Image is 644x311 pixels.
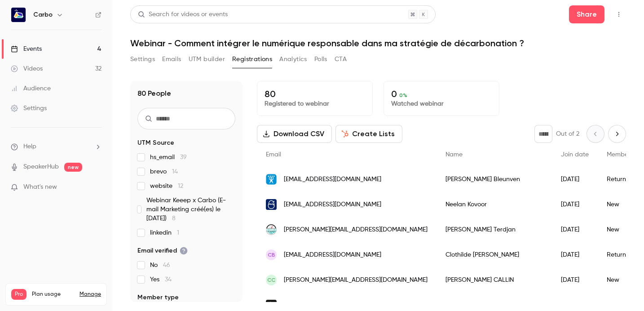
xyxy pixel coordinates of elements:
button: UTM builder [189,52,225,67]
div: [DATE] [552,242,598,267]
div: Clothilde [PERSON_NAME] [437,242,552,267]
button: Create Lists [335,125,402,143]
button: Next page [608,125,626,143]
span: 0 % [399,92,407,98]
span: new [64,163,82,172]
div: [DATE] [552,167,598,192]
h1: 80 People [137,88,171,99]
p: 80 [265,89,365,99]
h1: Webinar - Comment intégrer le numérique responsable dans ma stratégie de décarbonation ? [130,38,626,49]
p: 0 [391,89,492,99]
a: SpeakerHub [23,162,59,172]
div: [DATE] [552,267,598,293]
span: Pro [11,289,26,300]
img: lesjantesdunord.org [266,224,277,235]
span: [EMAIL_ADDRESS][DOMAIN_NAME] [284,200,381,209]
button: Settings [130,52,155,67]
span: Member type [137,293,179,302]
span: 12 [178,183,183,189]
span: [EMAIL_ADDRESS][DOMAIN_NAME] [284,250,381,260]
button: Registrations [232,52,272,67]
button: Share [569,5,604,23]
span: Email verified [137,246,188,255]
button: Download CSV [257,125,332,143]
span: CC [267,276,275,284]
span: linkedin [150,228,179,237]
button: Polls [314,52,327,67]
iframe: Noticeable Trigger [91,183,101,191]
div: Audience [11,84,51,93]
div: [PERSON_NAME] Terdjan [437,217,552,242]
span: 46 [163,262,170,268]
span: 1 [177,230,179,236]
img: nutergia.fr [266,174,277,185]
p: Out of 2 [556,129,579,138]
img: devinci.fr [266,300,277,311]
p: Watched webinar [391,99,492,108]
img: Carbo [11,8,26,22]
div: [DATE] [552,217,598,242]
span: hs_email [150,153,187,162]
div: Settings [11,104,47,113]
span: Yes [150,275,172,284]
span: 34 [165,276,172,283]
img: panopli.co [266,199,277,210]
span: website [150,182,183,191]
div: Videos [11,64,43,73]
button: CTA [335,52,347,67]
a: Manage [79,291,101,298]
span: CB [268,251,275,259]
span: Plan usage [32,291,74,298]
span: 39 [180,154,187,160]
span: 14 [172,169,178,175]
span: [EMAIL_ADDRESS][DOMAIN_NAME] [284,175,381,184]
span: UTM Source [137,138,174,147]
span: What's new [23,182,57,192]
span: [PERSON_NAME][EMAIL_ADDRESS][DOMAIN_NAME] [284,301,428,310]
div: [DATE] [552,192,598,217]
button: Emails [162,52,181,67]
div: [PERSON_NAME] Bleunven [437,167,552,192]
div: Events [11,44,42,53]
span: [PERSON_NAME][EMAIL_ADDRESS][DOMAIN_NAME] [284,225,428,235]
li: help-dropdown-opener [11,142,101,151]
span: Webinar Keeep x Carbo (E-mail Marketing créé(es) le [DATE]) [146,196,235,223]
div: Neelan Kovoor [437,192,552,217]
span: [PERSON_NAME][EMAIL_ADDRESS][DOMAIN_NAME] [284,275,428,285]
span: 8 [172,215,176,222]
span: Join date [561,151,589,158]
span: Name [446,151,463,158]
span: Help [23,142,36,151]
span: No [150,261,170,270]
h6: Carbo [33,10,53,19]
div: [PERSON_NAME] CALLIN [437,267,552,293]
div: Search for videos or events [138,10,228,19]
p: Registered to webinar [265,99,365,108]
span: Email [266,151,281,158]
span: brevo [150,167,178,176]
button: Analytics [279,52,307,67]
